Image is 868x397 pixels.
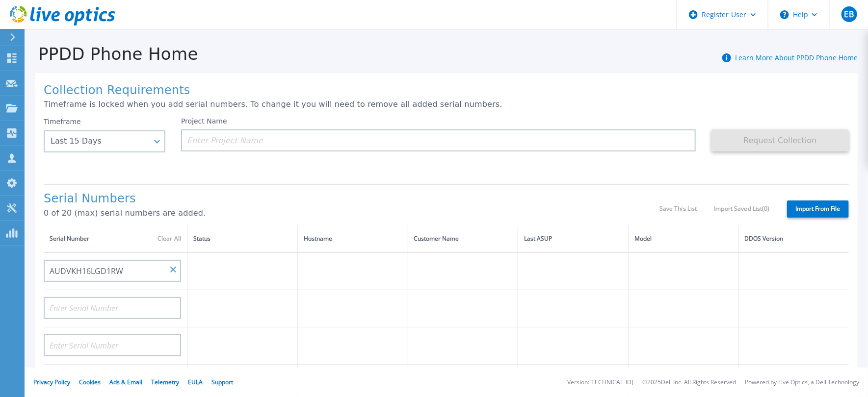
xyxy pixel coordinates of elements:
[188,378,203,386] a: EULA
[51,137,148,146] div: Last 15 Days
[642,379,736,386] li: © 2025 Dell Inc. All Rights Reserved
[181,118,227,124] label: Project Name
[151,378,179,386] a: Telemetry
[518,225,629,252] th: Last ASUP
[408,225,518,252] th: Customer Name
[844,10,854,18] span: EB
[44,209,659,218] p: 0 of 20 (max) serial numbers are added.
[25,45,198,64] h1: PPDD Phone Home
[44,100,849,109] p: Timeframe is locked when you add serial numbers. To change it you will need to remove all added s...
[181,129,696,151] input: Enter Project Name
[79,378,101,386] a: Cookies
[211,378,233,386] a: Support
[50,233,181,244] div: Serial Number
[44,334,181,356] input: Enter Serial Number
[44,297,181,319] input: Enter Serial Number
[745,379,859,386] li: Powered by Live Optics, a Dell Technology
[297,225,408,252] th: Hostname
[787,200,849,218] label: Import From File
[44,118,81,125] label: Timeframe
[567,379,633,386] li: Version: [TECHNICAL_ID]
[629,225,739,252] th: Model
[33,378,70,386] a: Privacy Policy
[738,225,849,252] th: DDOS Version
[711,129,849,151] button: Request Collection
[44,192,659,206] h1: Serial Numbers
[109,378,142,386] a: Ads & Email
[187,225,298,252] th: Status
[44,84,849,98] h1: Collection Requirements
[735,53,858,62] a: Learn More About PPDD Phone Home
[44,260,181,282] input: Enter Serial Number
